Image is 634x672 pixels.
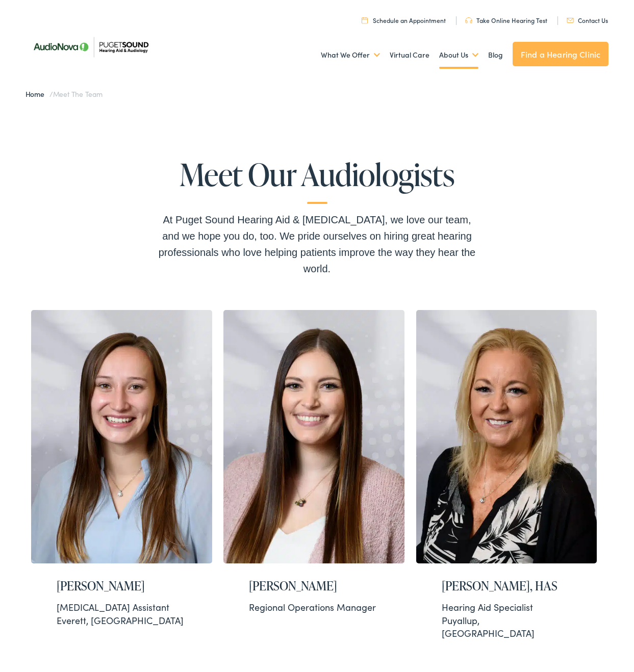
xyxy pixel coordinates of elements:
[154,212,480,277] div: At Puget Sound Hearing Aid & [MEDICAL_DATA], we love our team, and we hope you do, too. We pride ...
[465,16,547,24] a: Take Online Hearing Test
[223,310,404,655] a: Regional Operations Manager Brittany Phillips at Puget Sound Hearing. [PERSON_NAME] Regional Oper...
[390,36,429,74] a: Virtual Care
[321,36,380,74] a: What We Offer
[57,601,187,613] div: [MEDICAL_DATA] Assistant
[442,579,572,593] h2: [PERSON_NAME], HAS
[26,89,49,99] a: Home
[442,601,572,613] div: Hearing Aid Specialist
[154,158,480,204] h1: Meet Our Audiologists
[31,310,212,563] img: Annie Kountz at Puget Sound Hearing Aid & Audiology in Everett, WA.
[567,16,608,24] a: Contact Us
[362,17,368,23] img: utility icon
[57,601,187,626] div: Everett, [GEOGRAPHIC_DATA]
[442,601,572,639] div: Puyallup, [GEOGRAPHIC_DATA]
[31,310,212,655] a: Annie Kountz at Puget Sound Hearing Aid & Audiology in Everett, WA. [PERSON_NAME] [MEDICAL_DATA] ...
[249,601,379,613] div: Regional Operations Manager
[26,89,103,99] span: /
[439,36,478,74] a: About Us
[416,310,597,563] img: Deb Leenhouts, Hearing Aid Specialist at Puget Sound Hearing in Puyallup, WA.
[465,17,472,23] img: utility icon
[567,18,574,23] img: utility icon
[362,16,446,24] a: Schedule an Appointment
[416,310,597,655] a: Deb Leenhouts, Hearing Aid Specialist at Puget Sound Hearing in Puyallup, WA. [PERSON_NAME], HAS ...
[53,89,103,99] span: Meet the Team
[223,310,404,563] img: Regional Operations Manager Brittany Phillips at Puget Sound Hearing.
[57,579,187,593] h2: [PERSON_NAME]
[513,42,608,66] a: Find a Hearing Clinic
[249,579,379,593] h2: [PERSON_NAME]
[488,36,503,74] a: Blog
